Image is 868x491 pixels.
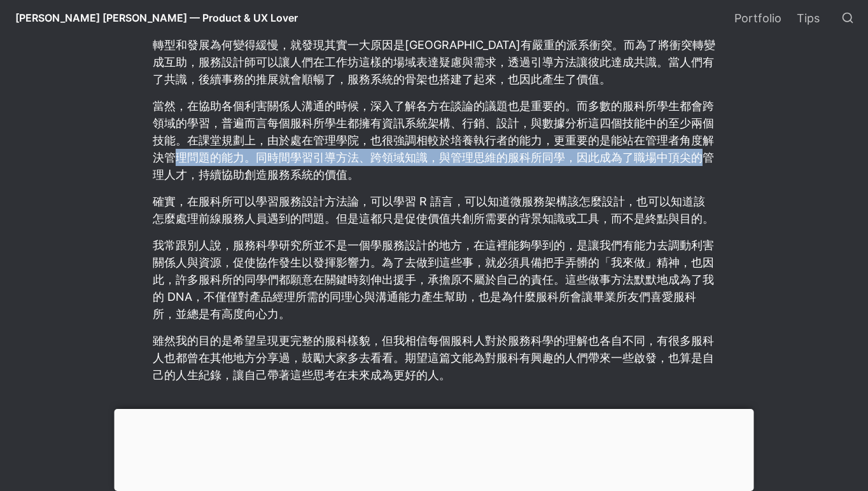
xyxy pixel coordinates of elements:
[151,17,717,90] p: 很多時候，一個地方發展最大的困境，其實是人的問題，例如我們當時去[GEOGRAPHIC_DATA]了解在地店家的轉型和發展為何變得緩慢，就發現其實一大原因是[GEOGRAPHIC_DATA]有嚴...
[15,11,298,24] span: [PERSON_NAME] [PERSON_NAME] — Product & UX Lover
[115,409,754,488] iframe: Advertisement
[151,330,717,385] p: 雖然我的目的是希望呈現更完整的服科樣貌，但我相信每個服科人對於服務科學的理解也各自不同，有很多服科人也都曾在其他地方分享過，鼓勵大家多去看看。期望這篇文能為對服科有興趣的人們帶來一些啟發，也算是...
[151,235,717,324] p: 我常跟別人說，服務科學研究所並不是一個學服務設計的地方，在這裡能夠學到的，是讓我們有能力去調動利害關係人與資源，促使協作發生以發揮影響力。為了去做到這些事，就必須具備把手弄髒的「我來做」精神，也...
[151,95,717,185] p: 當然，在協助各個利害關係人溝通的時候，深入了解各方在談論的議題也是重要的。而多數的服科所學生都會跨領域的學習，普遍而言每個服科所學生都擁有資訊系統架構、行銷、設計，與數據分析這四個技能中的至少兩...
[151,191,717,229] p: 確實，在服科所可以學習服務設計方法論，可以學習 R 語言，可以知道微服務架構該怎麼設計，也可以知道該怎麼處理前線服務人員遇到的問題。但是這都只是促使價值共創所需要的背景知識或工具，而不是終點與目的。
